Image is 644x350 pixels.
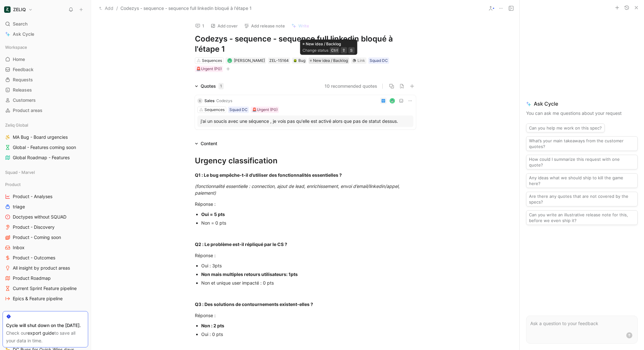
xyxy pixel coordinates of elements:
a: Global - Features coming soon [3,143,88,152]
span: Product - GG [5,310,31,316]
span: Global - Features coming soon [13,144,76,151]
div: Link [357,57,365,64]
button: ZELIQZELIQ [3,5,34,14]
div: Réponse : [195,312,416,319]
span: Product Roadmap [13,275,51,281]
div: Oui : 3pts [201,262,416,269]
div: Product [3,180,88,189]
div: Réponse : [195,252,416,259]
div: Search [3,19,88,29]
span: · Codezys [214,98,232,103]
strong: Q2 : Le problème est-il répliqué par le CS ? [195,242,287,247]
span: [PERSON_NAME] [234,58,265,63]
span: Ask Cycle [526,100,638,108]
a: Inbox [3,243,88,252]
div: Product - GG [3,309,88,318]
span: New idea / Backlog [313,57,348,64]
div: 🚨Urgent (P0) [196,66,222,72]
span: Sales [204,98,214,103]
span: Customers [13,97,36,103]
p: You can ask me questions about your request [526,109,638,117]
div: Non = 0 pts [201,220,416,226]
button: Add [97,4,115,12]
div: Squad DC [229,107,248,113]
button: Can you write an illustrative release note for this, before we even ship it? [526,210,638,225]
div: Content [192,140,220,147]
img: 🪲 [293,59,297,63]
a: MA Bug - Board urgencies [3,132,88,142]
span: Requests [13,77,33,83]
button: Add release note [241,21,288,30]
img: avatar [390,99,394,103]
div: Non et unique user impacté : 0 pts [201,279,416,286]
a: Home [3,55,88,64]
span: Product [5,181,21,188]
div: ProductProduct - AnalysestriageDoctypes without SQUADProduct - DiscoveryProduct - Coming soonInbo... [3,180,88,303]
a: Doctypes without SQUAD [3,212,88,222]
div: Sequences [204,107,225,113]
div: Squad - Marvel [3,168,88,179]
div: Réponse : [195,201,416,207]
div: Quotes [201,82,224,90]
div: j'ai un soucis avec une séquence , je vois pas qu'elle est activé alors que pas de statut dessus. [201,117,410,125]
strong: Q3 : Des solutions de contournements existent-elles ? [195,302,313,307]
span: Product - Outcomes [13,255,55,261]
span: All insight by product areas [13,265,70,271]
span: Codezys - sequence - sequence full linkedin bloqué à l'étape 1 [120,4,252,12]
span: Product areas [13,107,42,114]
a: Requests [3,75,88,85]
span: Current Sprint Feature pipeline [13,285,77,292]
a: Feedback [3,65,88,74]
div: Oui : 0 pts [201,331,416,338]
div: Workspace [3,42,88,52]
div: Squad - Marvel [3,168,88,177]
a: Customers [3,95,88,105]
span: Search [13,20,27,28]
div: 1 [218,83,224,89]
button: Are there any quotes that are not covered by the specs? [526,192,638,206]
button: Write [288,21,312,30]
span: Product - Coming soon [13,234,61,241]
a: Product areas [3,106,88,115]
strong: Non mais multiples retours utilisateurs: 1pts [201,272,298,277]
div: Check our to save all your data in time. [6,329,85,345]
a: export guide [27,330,54,336]
div: Urgency classification [195,155,416,167]
div: Zeliq GlobalMA Bug - Board urgenciesGlobal - Features coming soonGlobal Roadmap - Features [3,120,88,162]
button: 1 [192,21,207,30]
div: Zeliq Global [3,120,88,130]
span: Ask Cycle [13,30,34,38]
button: Add cover [208,21,241,30]
span: Zeliq Global [5,122,28,128]
button: Any ideas what we should ship to kill the game here? [526,173,638,188]
span: Product - Analyses [13,193,52,200]
div: ZEL-15164 [269,57,289,64]
a: Epics & Feature pipeline [3,294,88,303]
strong: Oui = 5 pts [201,212,225,217]
span: Squad - Marvel [5,169,35,175]
span: Doctypes without SQUAD [13,214,66,220]
a: Product - Coming soon [3,233,88,242]
a: triage [3,202,88,212]
button: How could I summarize this request with one quote? [526,155,638,169]
div: Content [201,140,217,147]
button: What’s your main takeaways from the customer quotes? [526,136,638,151]
span: Global Roadmap - Features [13,154,70,161]
strong: Non : 2 pts [201,323,224,328]
div: Product - GG [3,309,88,320]
strong: Q1 : Le bug empêche-t-il d’utiliser des fonctionnalités essentielles ? [195,172,342,178]
div: 🪲Bug [292,57,307,64]
span: Home [13,56,25,63]
h1: Codezys - sequence - sequence full linkedin bloqué à l'étape 1 [195,34,416,54]
h1: ZELIQ [13,7,26,12]
span: Product - Discovery [13,224,55,230]
span: MA Bug - Board urgencies [13,134,68,140]
button: 10 recommended quotes [325,82,377,90]
button: Can you help me work on this spec? [526,123,605,132]
div: 🚨Urgent (P0) [252,107,278,113]
span: Feedback [13,66,34,73]
span: Releases [13,87,32,93]
span: Write [298,23,309,29]
div: Cycle will shut down on the [DATE]. [6,322,85,329]
span: triage [13,204,25,210]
